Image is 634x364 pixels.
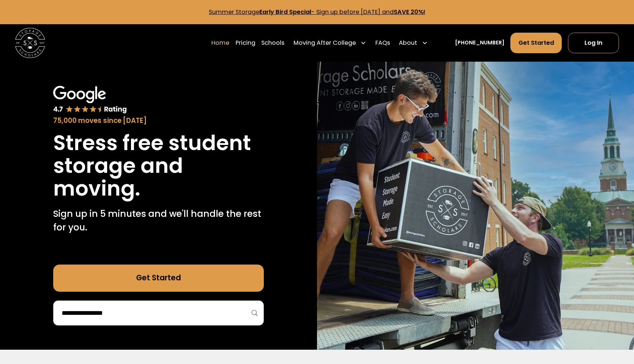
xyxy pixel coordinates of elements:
a: Log In [568,33,619,53]
img: Storage Scholars makes moving and storage easy. [317,62,634,350]
strong: SAVE 20%! [394,8,425,16]
a: Pricing [236,32,255,53]
a: home [15,28,45,58]
div: About [399,39,417,48]
p: Sign up in 5 minutes and we'll handle the rest for you. [53,207,264,234]
a: Get Started [510,33,562,53]
div: Moving After College [294,39,356,48]
div: About [396,32,431,53]
img: Google 4.7 star rating [53,86,127,114]
a: FAQs [375,32,390,53]
div: Moving After College [290,32,369,53]
div: 75,000 moves since [DATE] [53,116,264,126]
h1: Stress free student storage and moving. [53,132,264,200]
img: Storage Scholars main logo [15,28,45,58]
a: Home [211,32,229,53]
a: [PHONE_NUMBER] [455,39,504,47]
a: Get Started [53,265,264,292]
strong: Early Bird Special [259,8,311,16]
a: Schools [261,32,284,53]
a: Summer StorageEarly Bird Special- Sign up before [DATE] andSAVE 20%! [209,8,425,16]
